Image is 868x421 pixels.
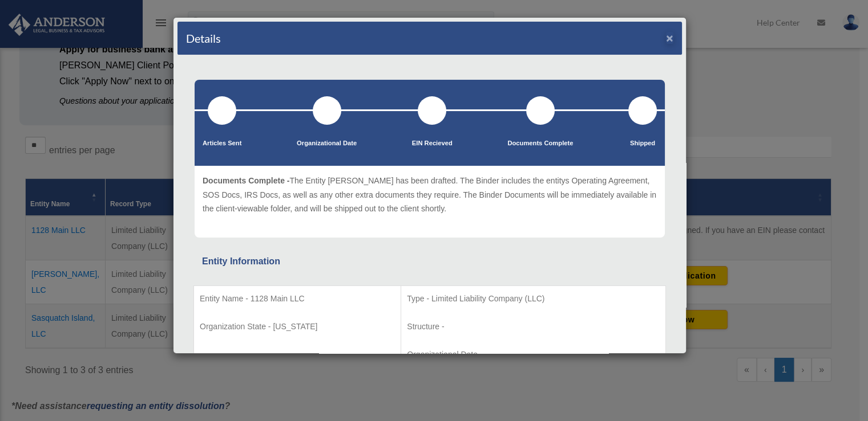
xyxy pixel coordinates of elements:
p: Organization State - [US_STATE] [200,320,395,334]
p: Organizational Date - [407,348,660,362]
p: Entity Name - 1128 Main LLC [200,292,395,306]
div: Entity Information [202,254,657,269]
p: EIN Recieved [412,138,453,149]
span: Documents Complete - [203,176,289,185]
h4: Details [186,30,221,46]
p: The Entity [PERSON_NAME] has been drafted. The Binder includes the entitys Operating Agreement, S... [203,174,657,216]
p: Documents Complete [507,138,573,149]
p: Shipped [628,138,657,149]
p: Structure - [407,320,660,334]
p: Type - Limited Liability Company (LLC) [407,292,660,306]
p: Organizational Date [297,138,357,149]
button: × [666,32,673,44]
p: Articles Sent [203,138,241,149]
